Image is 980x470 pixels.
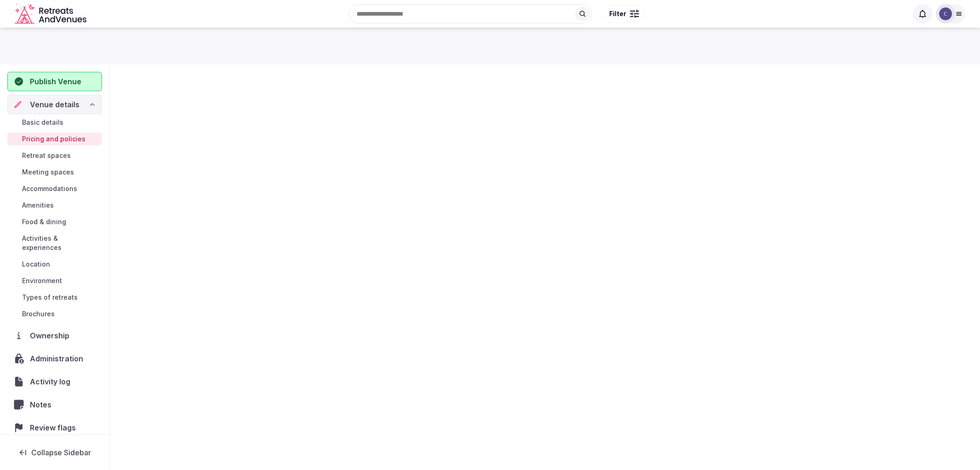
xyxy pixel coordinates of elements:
[7,232,102,254] a: Activities & experiences
[22,234,98,252] span: Activities & experiences
[30,99,79,110] span: Venue details
[22,260,50,269] span: Location
[7,442,102,463] button: Collapse Sidebar
[22,276,62,285] span: Environment
[22,217,66,226] span: Food & dining
[22,168,74,177] span: Meeting spaces
[22,151,71,160] span: Retreat spaces
[7,149,102,162] a: Retreat spaces
[609,9,626,18] span: Filter
[7,274,102,287] a: Environment
[7,199,102,212] a: Amenities
[30,376,74,387] span: Activity log
[7,372,102,391] a: Activity log
[7,133,102,145] a: Pricing and policies
[30,399,55,410] span: Notes
[30,422,79,433] span: Review flags
[22,309,55,319] span: Brochures
[22,134,85,144] span: Pricing and policies
[15,4,88,24] svg: Retreats and Venues company logo
[22,201,54,210] span: Amenities
[7,116,102,129] a: Basic details
[7,395,102,414] a: Notes
[7,258,102,271] a: Location
[30,330,73,341] span: Ownership
[22,293,78,302] span: Types of retreats
[7,326,102,345] a: Ownership
[7,72,102,91] button: Publish Venue
[22,118,63,127] span: Basic details
[7,308,102,320] a: Brochures
[30,353,87,364] span: Administration
[7,418,102,437] a: Review flags
[603,5,645,23] button: Filter
[7,166,102,179] a: Meeting spaces
[15,4,88,24] a: Visit the homepage
[31,448,91,457] span: Collapse Sidebar
[939,7,952,20] img: Catherine Mesina
[7,291,102,304] a: Types of retreats
[7,215,102,228] a: Food & dining
[7,182,102,195] a: Accommodations
[30,76,81,87] span: Publish Venue
[7,349,102,368] a: Administration
[22,184,77,193] span: Accommodations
